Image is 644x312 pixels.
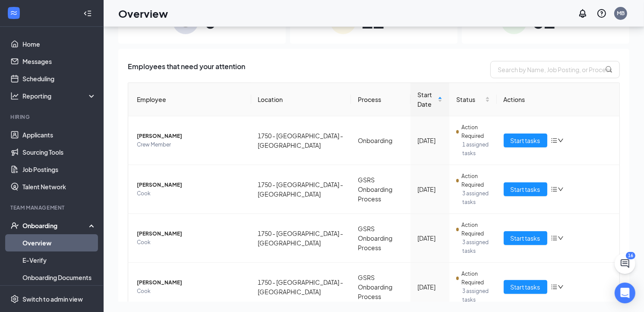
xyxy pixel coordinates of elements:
[504,280,547,294] button: Start tasks
[462,287,489,304] span: 3 assigned tasks
[551,137,558,144] span: bars
[578,8,588,19] svg: Notifications
[22,35,96,53] a: Home
[417,136,442,145] div: [DATE]
[22,269,96,286] a: Onboarding Documents
[10,204,95,211] div: Team Management
[22,70,96,87] a: Scheduling
[10,113,95,121] div: Hiring
[615,283,635,303] div: Open Intercom Messenger
[351,116,410,165] td: Onboarding
[251,263,351,312] td: 1750 - [GEOGRAPHIC_DATA] - [GEOGRAPHIC_DATA]
[511,185,540,194] span: Start tasks
[22,143,96,161] a: Sourcing Tools
[504,231,547,245] button: Start tasks
[417,90,436,109] span: Start Date
[128,61,245,78] span: Employees that need your attention
[251,165,351,214] td: 1750 - [GEOGRAPHIC_DATA] - [GEOGRAPHIC_DATA]
[504,182,547,196] button: Start tasks
[128,83,251,116] th: Employee
[456,95,483,104] span: Status
[597,8,607,19] svg: QuestionInfo
[251,83,351,116] th: Location
[351,263,410,312] td: GSRS Onboarding Process
[137,132,244,140] span: [PERSON_NAME]
[351,165,410,214] td: GSRS Onboarding Process
[551,235,558,242] span: bars
[22,92,97,100] div: Reporting
[22,234,96,252] a: Overview
[83,9,92,18] svg: Collapse
[118,6,168,21] h1: Overview
[551,283,558,290] span: bars
[511,136,540,145] span: Start tasks
[461,270,490,287] span: Action Required
[417,233,442,243] div: [DATE]
[449,83,496,116] th: Status
[22,295,83,303] div: Switch to admin view
[558,186,564,192] span: down
[10,295,19,303] svg: Settings
[351,83,410,116] th: Process
[558,137,564,143] span: down
[351,214,410,263] td: GSRS Onboarding Process
[617,10,625,17] div: MB
[626,252,635,259] div: 16
[462,189,489,207] span: 3 assigned tasks
[558,235,564,241] span: down
[22,178,96,195] a: Talent Network
[137,189,244,198] span: Cook
[137,238,244,247] span: Cook
[511,282,540,292] span: Start tasks
[462,238,489,255] span: 3 assigned tasks
[461,123,490,140] span: Action Required
[22,53,96,70] a: Messages
[497,83,620,116] th: Actions
[22,126,96,143] a: Applicants
[417,282,442,292] div: [DATE]
[511,233,540,243] span: Start tasks
[490,61,620,78] input: Search by Name, Job Posting, or Process
[551,186,558,193] span: bars
[10,221,19,230] svg: UserCheck
[137,278,244,287] span: [PERSON_NAME]
[251,116,351,165] td: 1750 - [GEOGRAPHIC_DATA] - [GEOGRAPHIC_DATA]
[137,140,244,149] span: Crew Member
[620,258,630,269] svg: ChatActive
[10,92,19,100] svg: Analysis
[462,140,489,158] span: 1 assigned tasks
[251,214,351,263] td: 1750 - [GEOGRAPHIC_DATA] - [GEOGRAPHIC_DATA]
[461,221,490,238] span: Action Required
[137,181,244,189] span: [PERSON_NAME]
[461,172,490,189] span: Action Required
[9,9,18,17] svg: WorkstreamLogo
[558,284,564,290] span: down
[22,221,89,230] div: Onboarding
[615,253,635,274] button: ChatActive
[504,134,547,147] button: Start tasks
[22,161,96,178] a: Job Postings
[137,287,244,296] span: Cook
[417,185,442,194] div: [DATE]
[22,252,96,269] a: E-Verify
[137,229,244,238] span: [PERSON_NAME]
